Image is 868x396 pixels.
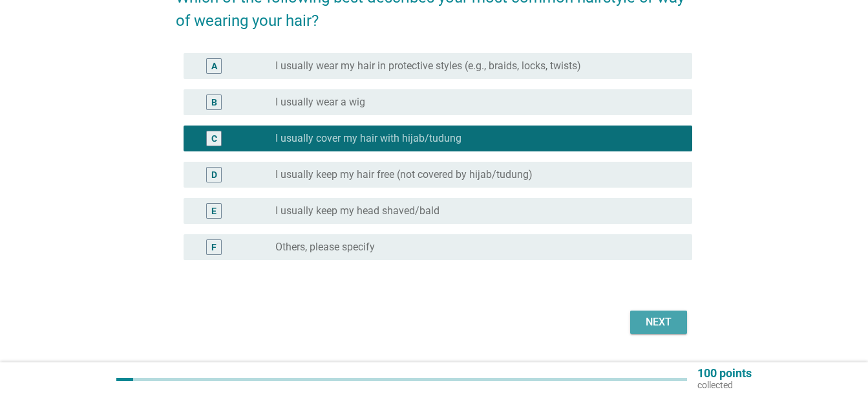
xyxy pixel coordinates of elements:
[211,241,217,254] div: F
[275,132,461,145] label: I usually cover my hair with hijab/tudung
[275,241,375,254] label: Others, please specify
[211,204,217,218] div: E
[275,204,439,217] label: I usually keep my head shaved/bald
[640,314,677,330] div: Next
[211,132,217,146] div: C
[275,168,533,181] label: I usually keep my hair free (not covered by hijab/tudung)
[630,311,687,334] button: Next
[697,379,752,391] p: collected
[697,368,752,379] p: 100 points
[275,96,365,109] label: I usually wear a wig
[211,60,217,73] div: A
[275,60,581,72] label: I usually wear my hair in protective styles (e.g., braids, locks, twists)
[211,168,217,182] div: D
[211,96,217,109] div: B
